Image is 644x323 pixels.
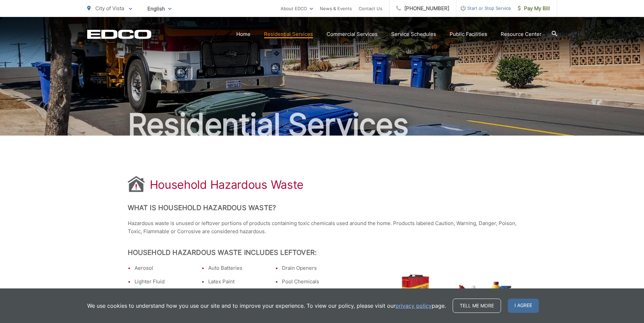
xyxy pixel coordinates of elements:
li: Drain Openers [282,264,339,272]
a: privacy policy [396,302,432,310]
h2: Residential Services [87,108,557,142]
a: News & Events [320,4,352,13]
li: Lighter Fluid [135,278,191,286]
li: Aerosol [135,264,191,272]
span: City of Vista [95,5,124,12]
a: Resource Center [501,30,542,38]
a: Tell me more [453,299,501,313]
li: Latex Paint [208,278,265,286]
a: EDCD logo. Return to the homepage. [87,29,151,39]
a: Commercial Services [327,30,378,38]
a: Contact Us [359,4,382,13]
a: Residential Services [264,30,313,38]
h1: Household Hazardous Waste [150,178,304,191]
p: Hazardous waste is unused or leftover portions of products containing toxic chemicals used around... [128,219,517,236]
a: Home [236,30,251,38]
span: I agree [508,299,539,313]
a: Public Facilities [450,30,487,38]
span: English [142,3,176,15]
a: Service Schedules [391,30,436,38]
h2: Household Hazardous Waste Includes Leftover: [128,248,517,257]
span: Pay My Bill [518,4,550,13]
li: Auto Batteries [208,264,265,272]
li: Pool Chemicals [282,278,339,286]
a: About EDCO [281,4,313,13]
h2: What is Household Hazardous Waste? [128,204,517,212]
p: We use cookies to understand how you use our site and to improve your experience. To view our pol... [87,302,446,310]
